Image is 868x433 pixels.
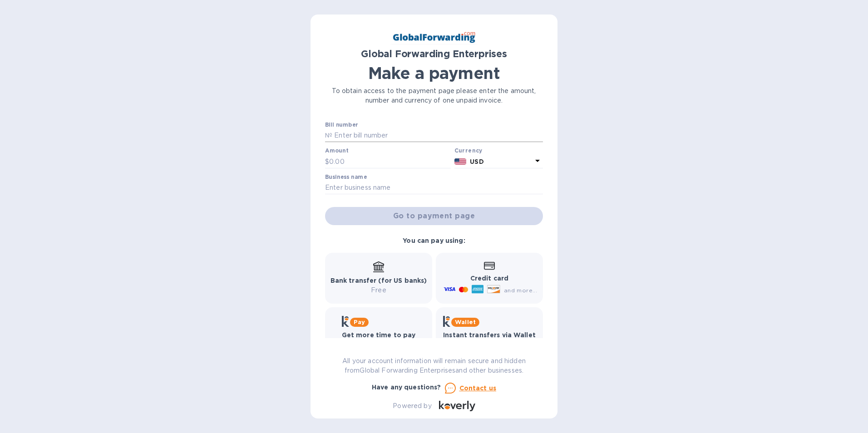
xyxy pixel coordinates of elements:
[332,129,543,143] input: Enter bill number
[393,401,431,411] p: Powered by
[325,181,543,195] input: Enter business name
[330,285,427,295] p: Free
[459,384,497,392] u: Contact us
[325,64,543,83] h1: Make a payment
[325,356,543,375] p: All your account information will remain secure and hidden from Global Forwarding Enterprises and...
[455,319,476,325] b: Wallet
[470,158,483,165] b: USD
[325,131,332,140] p: №
[470,275,508,282] b: Credit card
[325,157,329,167] p: $
[454,147,483,154] b: Currency
[403,237,465,244] b: You can pay using:
[504,287,537,294] span: and more...
[342,331,416,339] b: Get more time to pay
[354,319,365,325] b: Pay
[361,48,507,59] b: Global Forwarding Enterprises
[372,384,441,391] b: Have any questions?
[325,148,348,154] label: Amount
[443,331,536,339] b: Instant transfers via Wallet
[330,277,427,284] b: Bank transfer (for US banks)
[325,86,543,105] p: To obtain access to the payment page please enter the amount, number and currency of one unpaid i...
[454,158,467,165] img: USD
[329,155,451,168] input: 0.00
[325,174,367,180] label: Business name
[325,122,358,128] label: Bill number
